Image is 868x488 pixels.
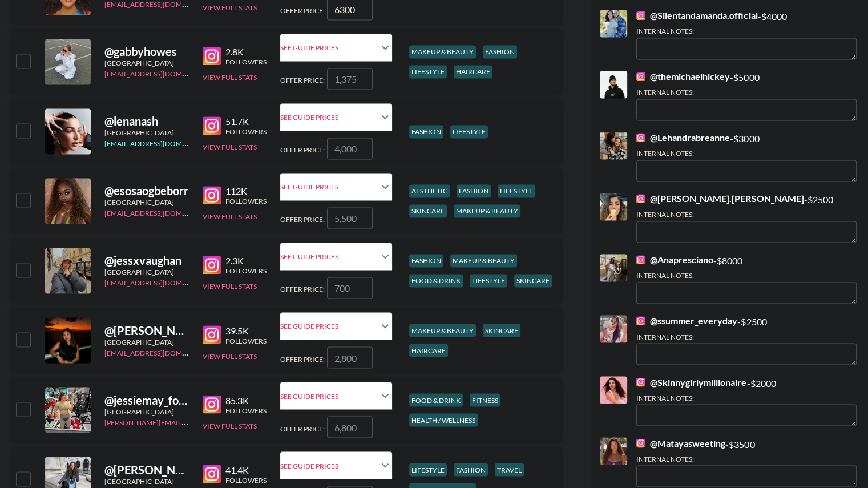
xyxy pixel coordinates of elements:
[409,184,450,197] div: aesthetic
[280,215,325,224] span: Offer Price:
[636,71,730,82] a: @themichaelhickey
[327,416,373,438] input: 6,800
[203,186,221,204] img: Instagram
[450,125,488,138] div: lifestyle
[636,133,645,142] img: Instagram
[636,149,857,158] div: Internal Notes:
[636,193,857,243] div: - $ 2500
[280,392,378,400] div: See Guide Prices
[104,253,189,268] div: @ jessxvaughan
[203,465,221,483] img: Instagram
[636,11,645,20] img: Instagram
[636,437,857,487] div: - $ 3500
[104,477,189,485] div: [GEOGRAPHIC_DATA]
[327,138,373,159] input: 4,000
[203,352,257,360] button: View Full Stats
[636,376,857,426] div: - $ 2000
[225,185,267,197] div: 112K
[409,393,463,406] div: food & drink
[225,336,267,345] div: Followers
[104,137,219,148] a: [EMAIL_ADDRESS][DOMAIN_NAME]
[454,204,520,217] div: makeup & beauty
[280,312,392,340] div: See Guide Prices
[203,421,257,430] button: View Full Stats
[636,10,857,59] div: - $ 4000
[104,393,189,407] div: @ jessiemay_foodiefitness
[636,315,857,365] div: - $ 2500
[280,146,325,154] span: Offer Price:
[636,393,857,402] div: Internal Notes:
[636,194,645,203] img: Instagram
[280,252,378,261] div: See Guide Prices
[104,198,189,207] div: [GEOGRAPHIC_DATA]
[498,184,535,197] div: lifestyle
[225,394,267,406] div: 85.3K
[104,276,219,287] a: [EMAIL_ADDRESS][DOMAIN_NAME]
[104,337,189,346] div: [GEOGRAPHIC_DATA]
[225,267,267,275] div: Followers
[225,325,267,336] div: 39.5K
[203,3,257,12] button: View Full Stats
[104,184,189,198] div: @ esosaogbeborr
[104,59,189,67] div: [GEOGRAPHIC_DATA]
[470,393,500,406] div: fitness
[409,45,476,58] div: makeup & beauty
[203,73,257,82] button: View Full Stats
[203,256,221,274] img: Instagram
[636,271,857,280] div: Internal Notes:
[409,274,463,287] div: food & drink
[636,254,857,304] div: - $ 8000
[104,323,189,337] div: @ [PERSON_NAME].alexandria_
[409,254,443,267] div: fashion
[225,127,267,136] div: Followers
[327,207,373,229] input: 5,500
[636,315,737,326] a: @ssummer_everyday
[327,68,373,90] input: 1,375
[203,325,221,344] img: Instagram
[104,45,189,59] div: @ gabbyhowes
[203,116,221,135] img: Instagram
[409,324,476,337] div: makeup & beauty
[457,184,491,197] div: fashion
[636,71,857,120] div: - $ 5000
[409,65,447,78] div: lifestyle
[104,346,219,357] a: [EMAIL_ADDRESS][DOMAIN_NAME]
[636,255,645,264] img: Instagram
[280,76,325,84] span: Offer Price:
[280,451,392,479] div: See Guide Prices
[225,464,267,475] div: 41.4K
[203,282,257,291] button: View Full Stats
[327,277,373,299] input: 700
[636,254,713,265] a: @Anapresciano
[225,406,267,414] div: Followers
[636,454,857,463] div: Internal Notes:
[483,45,517,58] div: fashion
[636,88,857,96] div: Internal Notes:
[280,103,392,131] div: See Guide Prices
[636,27,857,35] div: Internal Notes:
[203,395,221,413] img: Instagram
[280,183,378,191] div: See Guide Prices
[483,324,520,337] div: skincare
[409,463,447,476] div: lifestyle
[104,407,189,416] div: [GEOGRAPHIC_DATA]
[203,143,257,151] button: View Full Stats
[203,47,221,65] img: Instagram
[280,34,392,61] div: See Guide Prices
[409,204,447,217] div: skincare
[225,46,267,58] div: 2.8K
[280,6,325,15] span: Offer Price:
[104,462,189,477] div: @ [PERSON_NAME].naja
[636,332,857,341] div: Internal Notes:
[636,132,857,182] div: - $ 3000
[280,243,392,270] div: See Guide Prices
[450,254,517,267] div: makeup & beauty
[280,322,378,330] div: See Guide Prices
[470,274,507,287] div: lifestyle
[636,376,746,388] a: @Skinnygirlymillionaire
[225,58,267,66] div: Followers
[225,197,267,205] div: Followers
[104,268,189,276] div: [GEOGRAPHIC_DATA]
[514,274,552,287] div: skincare
[409,413,478,426] div: health / wellness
